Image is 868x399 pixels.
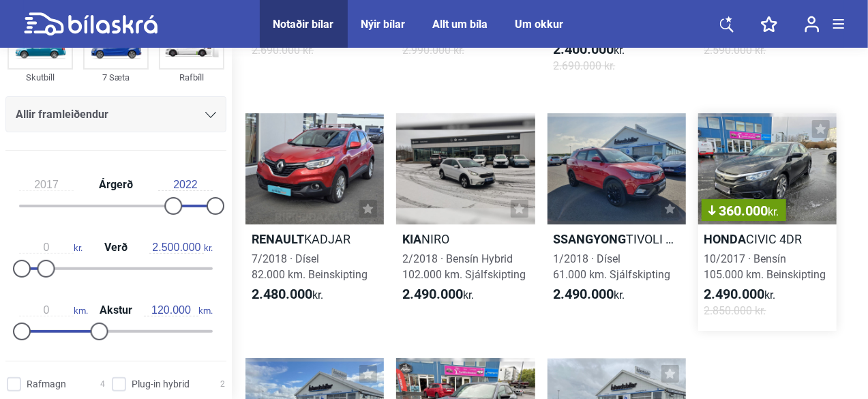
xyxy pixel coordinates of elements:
[252,42,314,58] span: 2.690.000 kr.
[16,105,108,124] span: Allir framleiðendur
[96,305,136,316] span: Akstur
[402,232,421,246] b: Kia
[402,42,464,58] span: 2.990.000 kr.
[149,241,213,254] span: kr.
[704,303,766,319] span: 2.850.000 kr.
[704,252,826,281] span: 10/2017 · Bensín 105.000 km. Beinskipting
[402,286,474,303] span: kr.
[245,113,384,331] a: RenaultKADJAR7/2018 · Dísel82.000 km. Beinskipting2.480.000kr.
[554,41,614,57] b: 2.400.000
[515,18,564,31] a: Um okkur
[554,58,616,74] span: 2.690.000 kr.
[396,231,535,247] h2: NIRO
[708,204,779,218] span: 360.000
[220,377,225,391] span: 2
[548,231,686,247] h2: TIVOLI XLV
[19,241,83,254] span: kr.
[704,232,747,246] b: Honda
[27,377,66,391] span: Rafmagn
[273,18,334,31] a: Notaðir bílar
[132,377,190,391] span: Plug-in hybrid
[19,304,88,316] span: km.
[95,179,136,190] span: Árgerð
[704,286,776,303] span: kr.
[252,286,323,303] span: kr.
[433,18,488,31] a: Allt um bíla
[805,16,820,33] img: user-login.svg
[768,205,779,218] span: kr.
[100,377,105,391] span: 4
[159,70,224,85] div: Rafbíll
[101,242,131,253] span: Verð
[704,286,765,302] b: 2.490.000
[698,113,837,331] a: 360.000kr.HondaCIVIC 4DR10/2017 · Bensín105.000 km. Beinskipting2.490.000kr.2.850.000 kr.
[554,286,614,302] b: 2.490.000
[144,304,213,316] span: km.
[361,18,406,31] a: Nýir bílar
[252,252,368,281] span: 7/2018 · Dísel 82.000 km. Beinskipting
[554,252,671,281] span: 1/2018 · Dísel 61.000 km. Sjálfskipting
[252,286,312,302] b: 2.480.000
[252,232,304,246] b: Renault
[8,70,73,85] div: Skutbíll
[402,286,463,302] b: 2.490.000
[554,286,625,303] span: kr.
[548,113,686,331] a: SsangyongTIVOLI XLV1/2018 · Dísel61.000 km. Sjálfskipting2.490.000kr.
[554,42,625,58] span: kr.
[245,231,384,247] h2: KADJAR
[402,252,526,281] span: 2/2018 · Bensín Hybrid 102.000 km. Sjálfskipting
[554,232,627,246] b: Ssangyong
[698,231,837,247] h2: CIVIC 4DR
[704,42,766,58] span: 2.590.000 kr.
[396,113,535,331] a: KiaNIRO2/2018 · Bensín Hybrid102.000 km. Sjálfskipting2.490.000kr.
[83,70,149,85] div: 7 Sæta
